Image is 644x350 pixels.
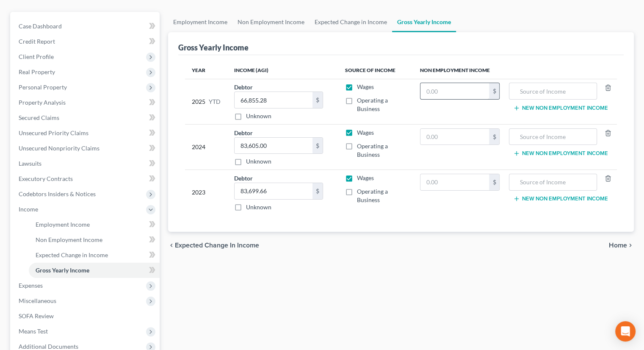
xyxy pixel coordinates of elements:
[19,282,43,289] span: Expenses
[19,206,38,213] span: Income
[235,138,312,154] input: 0.00
[192,128,221,166] div: 2024
[357,83,374,90] span: Wages
[175,242,259,249] span: Expected Change in Income
[192,83,221,120] div: 2025
[19,38,55,45] span: Credit Report
[312,138,323,154] div: $
[514,129,592,145] input: Source of Income
[19,99,66,106] span: Property Analysis
[357,129,374,136] span: Wages
[29,247,160,263] a: Expected Change in Income
[12,308,160,324] a: SOFA Review
[234,83,253,92] label: Debtor
[12,19,160,34] a: Case Dashboard
[514,174,592,190] input: Source of Income
[29,263,160,278] a: Gross Yearly Income
[232,12,310,32] a: Non Employment Income
[489,83,499,99] div: $
[12,95,160,110] a: Property Analysis
[420,83,489,99] input: 0.00
[19,328,48,335] span: Means Test
[12,34,160,49] a: Credit Report
[489,174,499,190] div: $
[12,171,160,186] a: Executory Contracts
[357,174,374,181] span: Wages
[513,150,608,157] button: New Non Employment Income
[36,251,108,258] span: Expected Change in Income
[19,175,73,182] span: Executory Contracts
[514,83,592,99] input: Source of Income
[19,144,100,152] span: Unsecured Nonpriority Claims
[310,12,392,32] a: Expected Change in Income
[609,242,634,249] button: Home chevron_right
[19,114,59,121] span: Secured Claims
[19,83,67,91] span: Personal Property
[178,42,249,53] div: Gross Yearly Income
[168,242,175,249] i: chevron_left
[19,297,56,304] span: Miscellaneous
[19,129,88,136] span: Unsecured Priority Claims
[19,53,54,60] span: Client Profile
[392,12,456,32] a: Gross Yearly Income
[36,267,89,274] span: Gross Yearly Income
[513,105,608,111] button: New Non Employment Income
[227,62,338,79] th: Income (AGI)
[19,190,96,197] span: Codebtors Insiders & Notices
[627,242,634,249] i: chevron_right
[29,217,160,232] a: Employment Income
[420,174,489,190] input: 0.00
[209,97,221,106] span: YTD
[192,174,221,211] div: 2023
[246,112,271,120] label: Unknown
[19,343,78,350] span: Additional Documents
[234,174,253,183] label: Debtor
[246,157,271,166] label: Unknown
[12,141,160,156] a: Unsecured Nonpriority Claims
[12,156,160,171] a: Lawsuits
[235,92,312,108] input: 0.00
[357,97,388,112] span: Operating a Business
[420,129,489,145] input: 0.00
[19,160,41,167] span: Lawsuits
[357,188,388,203] span: Operating a Business
[29,232,160,247] a: Non Employment Income
[12,110,160,125] a: Secured Claims
[36,221,90,228] span: Employment Income
[413,62,617,79] th: Non Employment Income
[338,62,413,79] th: Source of Income
[513,195,608,202] button: New Non Employment Income
[246,203,271,211] label: Unknown
[185,62,227,79] th: Year
[168,242,259,249] button: chevron_left Expected Change in Income
[615,321,636,342] div: Open Intercom Messenger
[19,68,55,75] span: Real Property
[312,92,323,108] div: $
[234,128,253,137] label: Debtor
[312,183,323,199] div: $
[36,236,102,243] span: Non Employment Income
[19,22,62,30] span: Case Dashboard
[357,142,388,158] span: Operating a Business
[12,125,160,141] a: Unsecured Priority Claims
[235,183,312,199] input: 0.00
[609,242,627,249] span: Home
[489,129,499,145] div: $
[19,312,54,319] span: SOFA Review
[168,12,232,32] a: Employment Income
